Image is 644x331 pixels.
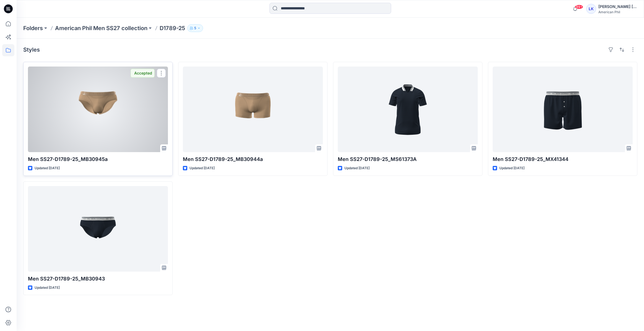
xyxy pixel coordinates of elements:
[35,285,60,291] p: Updated [DATE]
[28,275,168,283] p: Men SS27-D1789-25_MB30943
[598,10,637,14] div: American Phil
[338,67,478,152] a: Men SS27-D1789-25_MS61373A
[586,4,596,14] div: LK
[28,155,168,163] p: Men SS27-D1789-25_MB30945a
[187,24,203,32] button: 5
[23,24,43,32] a: Folders
[160,24,185,32] p: D1789-25
[493,67,633,152] a: Men SS27-D1789-25_MX41344
[493,155,633,163] p: Men SS27-D1789-25_MX41344
[55,24,147,32] a: American Phil Men SS27 collection
[344,165,370,171] p: Updated [DATE]
[28,186,168,272] a: Men SS27-D1789-25_MB30943
[28,67,168,152] a: Men SS27-D1789-25_MB30945a
[183,67,323,152] a: Men SS27-D1789-25_MB30944a
[23,46,40,53] h4: Styles
[183,155,323,163] p: Men SS27-D1789-25_MB30944a
[194,25,196,31] p: 5
[338,155,478,163] p: Men SS27-D1789-25_MS61373A
[35,165,60,171] p: Updated [DATE]
[598,3,637,10] div: [PERSON_NAME] [PERSON_NAME]
[575,5,583,9] span: 99+
[499,165,524,171] p: Updated [DATE]
[189,165,215,171] p: Updated [DATE]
